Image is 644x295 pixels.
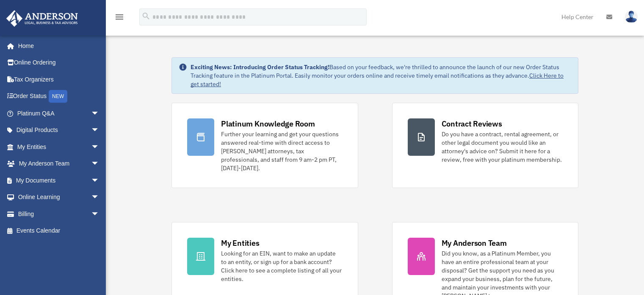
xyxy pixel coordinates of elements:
a: Order StatusNEW [6,88,112,105]
a: Tax Organizers [6,71,112,88]
img: Anderson Advisors Platinum Portal [4,10,80,27]
i: search [141,11,151,21]
a: Click Here to get started! [191,72,564,88]
span: arrow_drop_down [91,205,108,223]
div: Contract Reviews [442,118,502,129]
a: Platinum Q&Aarrow_drop_down [6,105,112,122]
div: Further your learning and get your questions answered real-time with direct access to [PERSON_NAM... [221,130,342,172]
a: Digital Productsarrow_drop_down [6,122,112,139]
div: My Entities [221,238,259,248]
a: Home [6,37,108,54]
i: menu [114,12,124,22]
a: Platinum Knowledge Room Further your learning and get your questions answered real-time with dire... [171,103,358,188]
div: Based on your feedback, we're thrilled to announce the launch of our new Order Status Tracking fe... [191,63,571,88]
a: Online Learningarrow_drop_down [6,189,112,206]
span: arrow_drop_down [91,105,108,122]
span: arrow_drop_down [91,138,108,156]
div: NEW [49,90,67,103]
span: arrow_drop_down [91,172,108,189]
span: arrow_drop_down [91,189,108,206]
span: arrow_drop_down [91,155,108,173]
a: Contract Reviews Do you have a contract, rental agreement, or other legal document you would like... [392,103,578,188]
strong: Exciting News: Introducing Order Status Tracking! [191,63,329,71]
a: Online Ordering [6,54,112,71]
a: menu [114,15,124,22]
span: arrow_drop_down [91,122,108,139]
div: Looking for an EIN, want to make an update to an entity, or sign up for a bank account? Click her... [221,249,342,283]
a: My Entitiesarrow_drop_down [6,138,112,155]
a: Billingarrow_drop_down [6,205,112,222]
a: My Documentsarrow_drop_down [6,172,112,189]
div: Platinum Knowledge Room [221,118,315,129]
img: User Pic [625,11,638,23]
div: My Anderson Team [442,238,507,248]
a: My Anderson Teamarrow_drop_down [6,155,112,172]
div: Do you have a contract, rental agreement, or other legal document you would like an attorney's ad... [442,130,563,164]
a: Events Calendar [6,222,112,239]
